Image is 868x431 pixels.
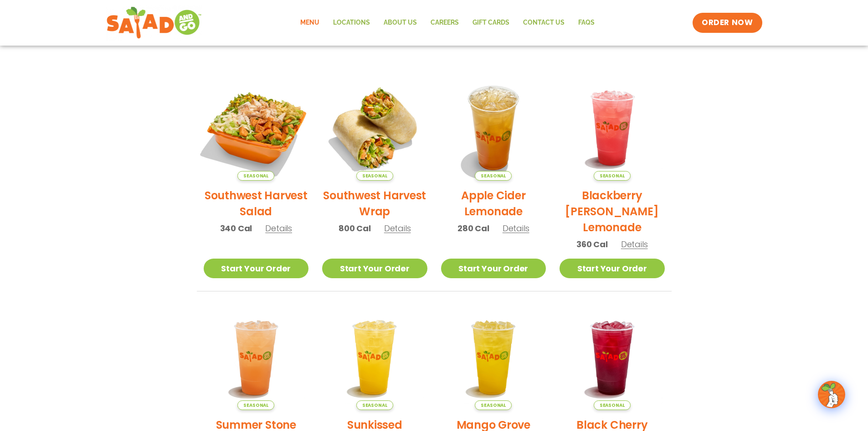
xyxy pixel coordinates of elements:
a: Careers [424,12,466,33]
span: Seasonal [356,400,393,410]
a: Start Your Order [560,259,665,278]
img: Product photo for Apple Cider Lemonade [441,75,546,181]
img: wpChatIcon [819,382,844,407]
img: Product photo for Sunkissed Yuzu Lemonade [322,305,427,410]
a: Start Your Order [322,259,427,278]
a: FAQs [571,12,601,33]
span: Seasonal [356,171,393,181]
img: Product photo for Summer Stone Fruit Lemonade [204,305,309,410]
h2: Apple Cider Lemonade [441,187,546,219]
span: Details [265,223,292,234]
span: ORDER NOW [702,17,753,28]
span: Seasonal [594,171,631,181]
img: Product photo for Blackberry Bramble Lemonade [560,75,665,181]
img: Product photo for Southwest Harvest Salad [194,66,318,190]
img: Product photo for Southwest Harvest Wrap [322,75,427,181]
a: ORDER NOW [693,13,762,33]
a: Start Your Order [204,259,309,278]
span: Seasonal [475,171,512,181]
a: About Us [377,12,424,33]
a: Start Your Order [441,259,546,278]
span: 280 Cal [457,222,489,234]
a: GIFT CARDS [466,12,516,33]
span: Details [621,239,648,250]
span: Details [503,223,529,234]
span: Seasonal [237,400,274,410]
span: 360 Cal [576,238,608,250]
span: 340 Cal [220,222,252,234]
span: 800 Cal [339,222,371,234]
a: Menu [293,12,326,33]
h2: Blackberry [PERSON_NAME] Lemonade [560,187,665,235]
a: Contact Us [516,12,571,33]
img: Product photo for Mango Grove Lemonade [441,305,546,410]
span: Seasonal [594,400,631,410]
img: Product photo for Black Cherry Orchard Lemonade [560,305,665,410]
a: Locations [326,12,377,33]
img: new-SAG-logo-768×292 [106,5,202,41]
h2: Southwest Harvest Salad [204,187,309,219]
span: Seasonal [237,171,274,181]
h2: Southwest Harvest Wrap [322,187,427,219]
nav: Menu [293,12,601,33]
span: Seasonal [475,400,512,410]
span: Details [384,223,411,234]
